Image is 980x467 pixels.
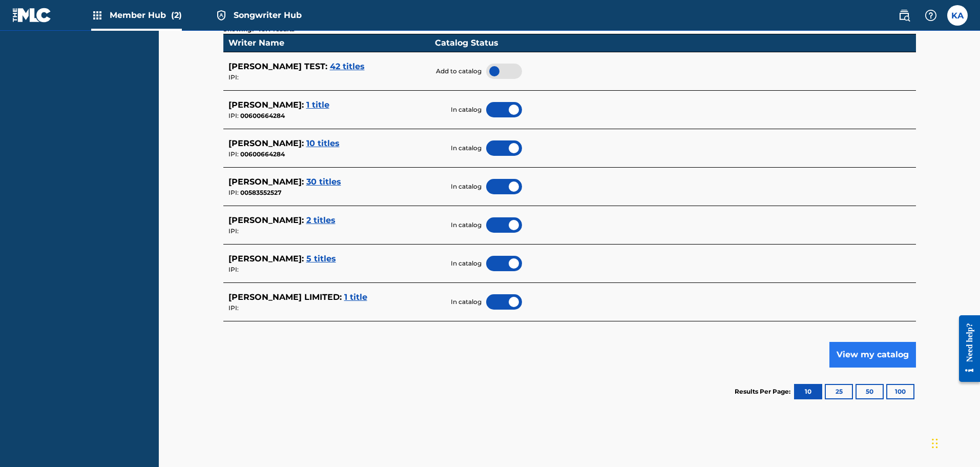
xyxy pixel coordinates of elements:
span: 10 titles [306,138,340,148]
span: In catalog [451,144,482,153]
span: IPI: [228,150,239,158]
span: IPI: [228,112,239,119]
span: Songwriter Hub [234,9,302,21]
span: Add to catalog [436,67,482,76]
span: 5 titles [306,254,336,263]
span: [PERSON_NAME] : [228,100,304,110]
iframe: Chat Widget [929,418,980,467]
div: Help [921,5,941,26]
span: IPI: [228,227,239,235]
div: 00583552527 [228,188,430,197]
iframe: Resource Center [951,307,980,390]
span: (2) [171,10,182,20]
img: MLC Logo [12,8,52,23]
div: Drag [932,428,938,459]
div: 00600664284 [228,111,430,120]
div: User Menu [947,5,968,26]
button: 100 [886,384,914,399]
span: [PERSON_NAME] : [228,254,304,263]
div: 00600664284 [228,150,430,159]
p: Results Per Page: [735,387,793,396]
span: 1 title [344,292,367,302]
span: In catalog [451,220,482,230]
span: [PERSON_NAME] LIMITED : [228,292,342,302]
img: help [925,9,937,22]
span: IPI: [228,73,239,81]
span: 2 titles [306,215,336,225]
span: 30 titles [306,177,341,187]
span: In catalog [451,259,482,268]
img: Top Rightsholders [91,9,103,22]
a: Public Search [894,5,914,26]
img: search [898,9,910,22]
span: 1 title [306,100,329,110]
span: [PERSON_NAME] TEST : [228,62,327,71]
span: [PERSON_NAME] : [228,215,304,225]
button: View my catalog [829,342,916,368]
span: IPI: [228,304,239,312]
span: In catalog [451,182,482,191]
button: 10 [794,384,822,399]
td: Writer Name [223,34,430,52]
span: IPI: [228,266,239,273]
img: Top Rightsholder [215,9,227,22]
span: 42 titles [330,62,365,71]
span: In catalog [451,297,482,307]
button: 25 [825,384,853,399]
span: IPI: [228,189,239,196]
span: Member Hub [110,9,182,21]
span: [PERSON_NAME] : [228,177,304,187]
td: Catalog Status [430,34,911,52]
span: In catalog [451,105,482,114]
button: 50 [856,384,884,399]
span: [PERSON_NAME] : [228,138,304,148]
